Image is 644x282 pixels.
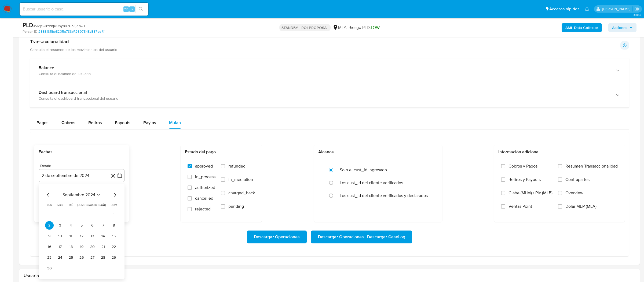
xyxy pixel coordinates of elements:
[634,6,640,12] a: Salir
[349,25,380,31] span: Riesgo PLD:
[24,273,635,279] h2: Usuarios Asociados
[608,23,636,32] button: Acciones
[634,13,641,17] span: 3.161.2
[602,6,632,12] p: eric.malcangi@mercadolibre.com
[279,24,331,31] p: STANDBY - ROI PROPOSAL
[33,23,86,28] span: # vMpC9YzIq003y837C54jebUT
[135,5,146,13] button: search-icon
[585,7,589,11] a: Notificaciones
[371,24,380,31] span: LOW
[20,6,148,13] input: Buscar usuario o caso...
[131,6,133,12] span: s
[562,23,602,32] button: AML Data Collector
[23,29,37,34] b: Person ID
[23,21,33,29] b: PLD
[612,23,627,32] span: Acciones
[333,25,346,31] div: MLA
[38,29,104,34] a: 2586165be8205a736c72697548d537ec
[549,6,579,12] span: Accesos rápidos
[565,23,598,32] b: AML Data Collector
[124,6,128,12] span: ⌥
